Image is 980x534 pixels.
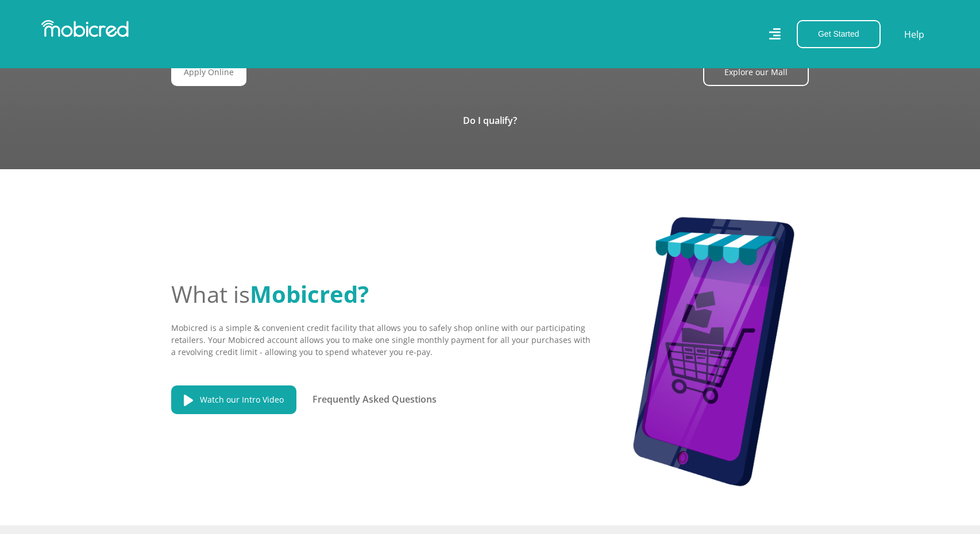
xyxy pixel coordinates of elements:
p: Mobicred is a simple & convenient credit facility that allows you to safely shop online with our ... [171,322,591,358]
h2: What is [171,280,591,308]
span: Mobicred? [250,278,369,310]
a: Explore our Mall [703,58,809,86]
a: Help [904,27,925,42]
a: Do I qualify? [463,114,517,127]
a: Frequently Asked Questions [312,393,437,406]
a: Watch our Intro Video [171,385,296,414]
button: Get Started [797,20,881,48]
img: Mobicred [41,20,129,37]
a: Apply Online [171,58,246,86]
